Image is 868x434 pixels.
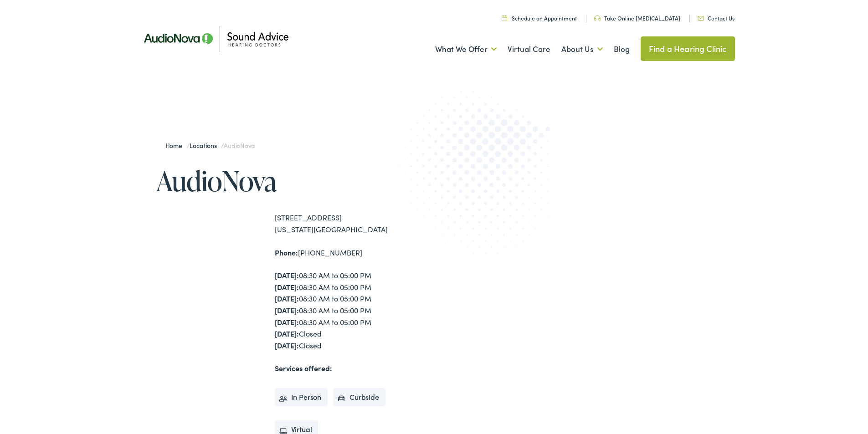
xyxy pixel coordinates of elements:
[641,36,735,61] a: Find a Hearing Clinic
[275,363,332,373] strong: Services offered:
[165,141,255,150] span: / /
[502,14,577,22] a: Schedule an Appointment
[594,15,601,21] img: Headphone icon in a unique green color, suggesting audio-related services or features.
[698,14,734,22] a: Contact Us
[275,270,434,351] div: 08:30 AM to 05:00 PM 08:30 AM to 05:00 PM 08:30 AM to 05:00 PM 08:30 AM to 05:00 PM 08:30 AM to 0...
[275,247,298,257] strong: Phone:
[698,16,704,20] img: Icon representing mail communication in a unique green color, indicative of contact or communicat...
[190,141,221,150] a: Locations
[275,247,434,259] div: [PHONE_NUMBER]
[275,293,299,303] strong: [DATE]:
[508,32,550,66] a: Virtual Care
[275,328,299,338] strong: [DATE]:
[156,166,434,196] h1: AudioNova
[614,32,630,66] a: Blog
[275,305,299,315] strong: [DATE]:
[333,388,385,406] li: Curbside
[275,212,434,235] div: [STREET_ADDRESS] [US_STATE][GEOGRAPHIC_DATA]
[502,15,507,21] img: Calendar icon in a unique green color, symbolizing scheduling or date-related features.
[224,141,255,150] span: AudioNova
[275,340,299,350] strong: [DATE]:
[165,141,187,150] a: Home
[561,32,603,66] a: About Us
[435,32,497,66] a: What We Offer
[275,388,328,406] li: In Person
[275,282,299,292] strong: [DATE]:
[275,270,299,280] strong: [DATE]:
[594,14,680,22] a: Take Online [MEDICAL_DATA]
[275,317,299,327] strong: [DATE]:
